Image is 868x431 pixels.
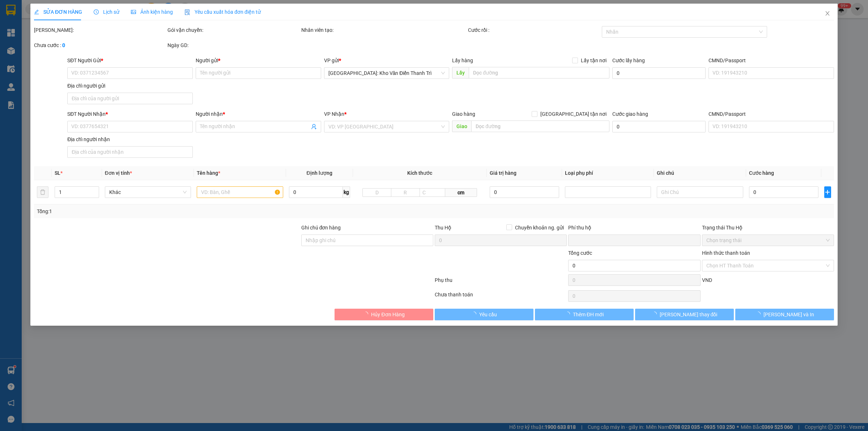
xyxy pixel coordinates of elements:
[612,111,648,117] label: Cước giao hàng
[184,9,190,15] img: icon
[167,26,299,34] div: Gói vận chuyển:
[435,309,533,320] button: Yêu cầu
[490,170,516,176] span: Giá trị hàng
[105,170,132,176] span: Đơn vị tính
[709,110,834,118] div: CMND/Passport
[479,310,497,318] span: Yêu cầu
[709,56,834,64] div: CMND/Passport
[573,310,604,318] span: Thêm ĐH mới
[763,310,814,318] span: [PERSON_NAME] và In
[434,276,567,289] div: Phụ thu
[62,42,65,48] b: 0
[702,224,834,232] div: Trạng thái Thu Hộ
[67,56,193,64] div: SĐT Người Gửi
[435,225,451,231] span: Thu Hộ
[34,41,166,49] div: Chưa cước :
[756,312,763,317] span: loading
[469,67,609,79] input: Dọc đường
[825,10,830,16] span: close
[635,309,734,320] button: [PERSON_NAME] thay đổi
[452,111,475,117] span: Giao hàng
[363,312,371,317] span: loading
[568,224,700,234] div: Phí thu hộ
[196,110,321,118] div: Người nhận
[335,309,433,320] button: Hủy Đơn Hàng
[167,41,299,49] div: Ngày GD:
[512,224,567,232] span: Chuyển khoản ng. gửi
[109,187,187,198] span: Khác
[537,110,609,118] span: [GEOGRAPHIC_DATA] tận nơi
[197,186,283,198] input: VD: Bàn, Ghế
[735,309,834,320] button: [PERSON_NAME] và In
[67,82,193,90] div: Địa chỉ người gửi
[67,110,193,118] div: SĐT Người Nhận
[307,170,332,176] span: Định lượng
[324,111,344,117] span: VP Nhận
[420,188,446,197] input: C
[654,166,746,180] th: Ghi chú
[184,9,261,15] span: Yêu cầu xuất hóa đơn điện tử
[391,188,420,197] input: R
[652,312,660,317] span: loading
[452,58,473,63] span: Lấy hàng
[612,58,645,63] label: Cước lấy hàng
[37,207,335,215] div: Tổng: 1
[749,170,774,176] span: Cước hàng
[301,225,341,231] label: Ghi chú đơn hàng
[34,9,39,14] span: edit
[37,186,48,198] button: delete
[825,189,831,195] span: plus
[197,170,220,176] span: Tên hàng
[328,68,445,79] span: Hà Nội: Kho Văn Điển Thanh Trì
[55,170,60,176] span: SL
[94,9,119,15] span: Lịch sử
[817,4,838,24] button: Close
[67,135,193,143] div: Địa chỉ người nhận
[196,56,321,64] div: Người gửi
[67,146,193,158] input: Địa chỉ của người nhận
[706,235,830,246] span: Chọn trạng thái
[568,250,592,256] span: Tổng cước
[34,26,166,34] div: [PERSON_NAME]:
[578,56,609,64] span: Lấy tận nơi
[67,93,193,104] input: Địa chỉ của người gửi
[445,188,477,197] span: cm
[452,67,469,79] span: Lấy
[660,310,718,318] span: [PERSON_NAME] thay đổi
[407,170,432,176] span: Kích thước
[471,312,479,317] span: loading
[34,9,82,15] span: SỬA ĐƠN HÀNG
[657,186,743,198] input: Ghi Chú
[702,250,750,256] label: Hình thức thanh toán
[324,56,450,64] div: VP gửi
[471,121,609,132] input: Dọc đường
[343,186,350,198] span: kg
[565,312,573,317] span: loading
[468,26,600,34] div: Cước rồi :
[311,124,317,130] span: user-add
[362,188,391,197] input: D
[301,234,433,246] input: Ghi chú đơn hàng
[131,9,173,15] span: Ảnh kiện hàng
[562,166,654,180] th: Loại phụ phí
[371,310,404,318] span: Hủy Đơn Hàng
[535,309,634,320] button: Thêm ĐH mới
[612,121,706,132] input: Cước giao hàng
[301,26,467,34] div: Nhân viên tạo:
[452,121,471,132] span: Giao
[824,186,831,198] button: plus
[434,291,567,303] div: Chưa thanh toán
[702,277,712,283] span: VND
[131,9,136,14] span: picture
[612,67,706,79] input: Cước lấy hàng
[94,9,99,14] span: clock-circle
